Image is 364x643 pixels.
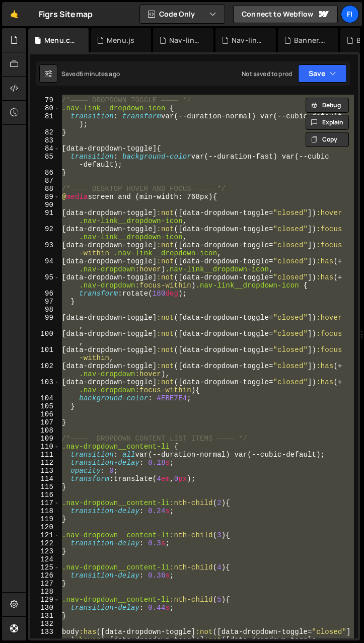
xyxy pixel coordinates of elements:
[30,346,60,362] div: 101
[30,378,60,394] div: 103
[30,314,60,330] div: 99
[30,588,60,596] div: 128
[30,483,60,491] div: 115
[30,435,60,443] div: 109
[30,136,60,145] div: 83
[30,426,60,435] div: 108
[30,298,60,306] div: 97
[39,8,93,20] div: Figrs Sitemap
[30,580,60,588] div: 127
[107,35,134,45] div: Menu.js
[30,128,60,136] div: 82
[30,620,60,628] div: 132
[30,451,60,459] div: 111
[30,604,60,612] div: 130
[30,290,60,298] div: 96
[30,531,60,539] div: 121
[30,177,60,185] div: 87
[30,145,60,153] div: 84
[30,402,60,410] div: 105
[341,5,359,23] a: Fi
[30,555,60,563] div: 124
[30,394,60,402] div: 104
[30,330,60,346] div: 100
[2,2,27,26] a: 🤙
[30,443,60,451] div: 110
[298,64,347,83] button: Save
[30,96,60,104] div: 79
[306,115,349,130] button: Explain
[30,612,60,620] div: 131
[242,69,292,78] div: Not saved to prod
[30,185,60,193] div: 88
[30,547,60,555] div: 123
[61,69,120,78] div: Saved
[30,499,60,507] div: 117
[30,410,60,418] div: 106
[30,507,60,515] div: 118
[30,539,60,547] div: 122
[30,306,60,314] div: 98
[30,225,60,241] div: 92
[30,596,60,604] div: 129
[30,193,60,201] div: 89
[169,35,201,45] div: Nav-links.js
[30,257,60,273] div: 94
[30,418,60,426] div: 107
[294,35,326,45] div: Banner.css
[30,491,60,499] div: 116
[140,5,225,23] button: Code Only
[30,459,60,467] div: 112
[232,35,264,45] div: Nav-links.css
[30,523,60,531] div: 120
[306,132,349,147] button: Copy
[30,571,60,580] div: 126
[30,241,60,257] div: 93
[30,112,60,128] div: 81
[80,69,120,78] div: 6 minutes ago
[30,169,60,177] div: 86
[44,35,77,45] div: Menu.css
[30,467,60,475] div: 113
[233,5,338,23] a: Connect to Webflow
[30,515,60,523] div: 119
[30,209,60,225] div: 91
[306,98,349,113] button: Debug
[30,475,60,483] div: 114
[30,362,60,378] div: 102
[30,201,60,209] div: 90
[30,153,60,169] div: 85
[30,563,60,571] div: 125
[30,104,60,112] div: 80
[30,273,60,290] div: 95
